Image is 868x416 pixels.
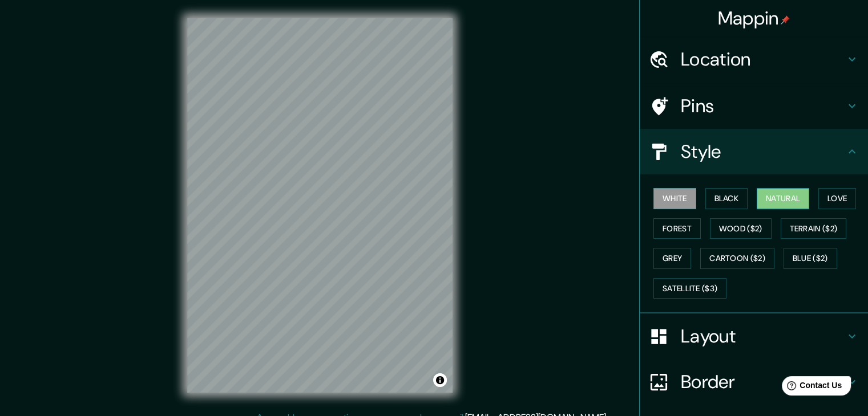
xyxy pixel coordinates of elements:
h4: Border [681,370,845,393]
button: Cartoon ($2) [700,248,774,269]
div: Style [640,129,868,174]
div: Layout [640,313,868,359]
h4: Style [681,140,845,163]
div: Pins [640,83,868,129]
button: Forest [653,218,701,239]
h4: Pins [681,95,845,117]
div: Location [640,36,868,82]
button: Satellite ($3) [653,278,726,299]
img: pin-icon.png [781,15,790,25]
canvas: Map [187,18,453,393]
h4: Mappin [718,7,790,30]
button: Black [705,188,748,209]
button: Love [818,188,856,209]
button: Natural [757,188,809,209]
button: Grey [653,248,691,269]
h4: Location [681,48,845,71]
button: Toggle attribution [433,373,447,387]
div: Border [640,359,868,405]
h4: Layout [681,325,845,348]
button: Wood ($2) [710,218,772,239]
iframe: Help widget launcher [766,372,855,403]
button: Blue ($2) [784,248,837,269]
button: Terrain ($2) [781,218,847,239]
button: White [653,188,696,209]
